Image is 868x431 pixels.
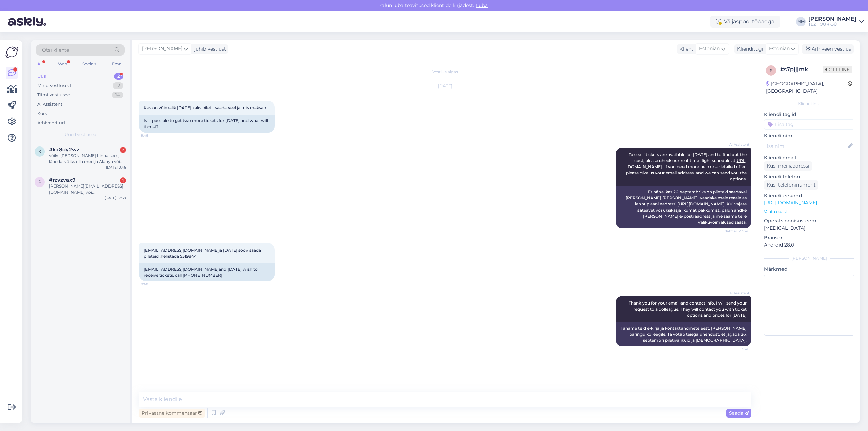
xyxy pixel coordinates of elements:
span: [PERSON_NAME] [142,45,182,53]
div: 12 [113,82,123,89]
p: Brauser [764,234,854,241]
span: To see if tickets are available for [DATE] and to find out the cost, please check our real-time f... [626,152,748,181]
span: Luba [474,2,490,8]
div: Arhiveeritud [37,120,65,126]
span: Offline [823,66,852,73]
p: Vaata edasi ... [764,209,854,215]
div: 2 [114,73,123,80]
img: Askly Logo [5,46,18,59]
div: Klient [677,45,693,53]
div: Web [57,60,68,68]
p: Operatsioonisüsteem [764,217,854,224]
div: NM [796,17,806,26]
span: Estonian [769,45,790,53]
div: 14 [112,92,123,98]
span: AI Assistent [724,291,749,296]
div: [PERSON_NAME][EMAIL_ADDRESS][DOMAIN_NAME] või [PERSON_NAME][DOMAIN_NAME][EMAIL_ADDRESS][PERSON_NA... [49,183,126,195]
div: [DATE] 0:46 [106,165,126,170]
div: Privaatne kommentaar [139,409,205,418]
div: Väljaspool tööaega [710,16,780,28]
div: Is it possible to get two more tickets for [DATE] and what will it cost? [139,115,275,133]
span: Saada [729,410,749,416]
div: Täname teid e-kirja ja kontaktandmete eest. [PERSON_NAME] päringu kolleegile. Ta võtab teiega ühe... [616,322,751,346]
a: [URL][DOMAIN_NAME] [764,200,817,206]
div: All [36,60,44,68]
div: Vestlus algas [139,69,751,75]
span: 9:48 [724,347,749,352]
div: juhib vestlust [192,45,226,53]
p: Android 28.0 [764,241,854,249]
span: Kas on võimalik [DATE] kaks piletit saada veel ja mis maksab [144,105,266,110]
span: Otsi kliente [42,46,69,54]
div: Uus [37,73,46,80]
span: r [38,179,41,184]
div: Klienditugi [734,45,763,53]
div: Küsi telefoninumbrit [764,180,818,190]
p: Kliendi telefon [764,173,854,180]
span: 9:46 [141,133,166,138]
div: Arhiveeri vestlus [802,44,854,54]
p: Kliendi email [764,154,854,161]
span: Uued vestlused [65,132,96,138]
div: Kliendi info [764,101,854,107]
div: Socials [81,60,98,68]
p: Märkmed [764,266,854,273]
div: [GEOGRAPHIC_DATA], [GEOGRAPHIC_DATA] [766,80,848,95]
span: k [38,149,41,154]
span: s [770,68,772,73]
span: #kx8dy2wz [49,146,79,153]
span: 9:48 [141,281,166,287]
div: 2 [120,147,126,153]
span: ja [DATE] soov saada pileteid .helistada 5519844 [144,248,262,259]
span: #rzvzvax9 [49,177,75,183]
input: Lisa nimi [764,142,847,150]
div: [PERSON_NAME] [808,16,856,22]
div: TEZ TOUR OÜ [808,22,856,27]
div: [DATE] 23:39 [105,195,126,200]
div: # s7pjjjmk [780,65,823,74]
div: Küsi meiliaadressi [764,161,812,171]
div: Et näha, kas 26. septembriks on pileteid saadaval [PERSON_NAME] [PERSON_NAME], vaadake meie reaal... [616,186,751,228]
div: 1 [120,177,126,183]
a: [URL][DOMAIN_NAME] [677,201,725,207]
p: [MEDICAL_DATA] [764,224,854,232]
div: Email [111,60,125,68]
a: [EMAIL_ADDRESS][DOMAIN_NAME] [144,248,219,253]
p: Kliendi tag'id [764,111,854,118]
a: [PERSON_NAME]TEZ TOUR OÜ [808,16,864,27]
div: Tiimi vestlused [37,92,71,98]
span: Estonian [699,45,720,53]
span: Thank you for your email and contact info. I will send your request to a colleague. They will con... [629,300,748,318]
div: AI Assistent [37,101,62,108]
div: Kõik [37,110,47,117]
div: [PERSON_NAME] [764,255,854,261]
div: võiks [PERSON_NAME] hinna sees, lähedal võiks olla meri ja Alanya või [GEOGRAPHIC_DATA] [49,153,126,165]
input: Lisa tag [764,119,854,130]
div: [DATE] [139,83,751,89]
a: [EMAIL_ADDRESS][DOMAIN_NAME] [144,267,219,272]
p: Klienditeekond [764,192,854,199]
span: Nähtud ✓ 9:46 [724,229,749,234]
p: Kliendi nimi [764,132,854,139]
div: and [DATE] wish to receive tickets. call [PHONE_NUMBER] [139,263,275,281]
div: Minu vestlused [37,82,71,89]
span: AI Assistent [724,142,749,147]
